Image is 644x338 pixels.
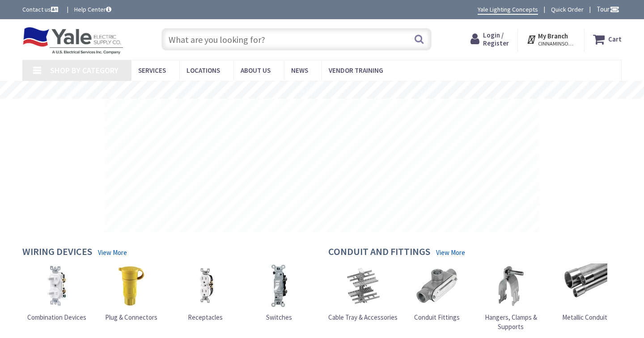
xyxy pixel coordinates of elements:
img: Cable Tray & Accessories [340,263,385,308]
h4: Conduit and Fittings [328,246,430,259]
img: Plug & Connectors [109,263,153,308]
a: Plug & Connectors Plug & Connectors [105,263,157,322]
img: Metallic Conduit [563,263,607,308]
a: Hangers, Clamps & Supports Hangers, Clamps & Supports [476,263,546,332]
img: Combination Devices [34,263,79,308]
div: My Branch CINNAMINSON, [GEOGRAPHIC_DATA] [526,31,576,47]
img: Conduit Fittings [415,263,459,308]
a: Cable Tray & Accessories Cable Tray & Accessories [328,263,398,322]
span: Login / Register [483,31,509,47]
a: Login / Register [470,31,509,47]
a: Conduit Fittings Conduit Fittings [414,263,460,322]
span: Cable Tray & Accessories [328,313,398,321]
a: View More [98,248,127,257]
span: Combination Devices [27,313,86,321]
a: Contact us [22,5,60,14]
span: Hangers, Clamps & Supports [485,313,537,331]
input: What are you looking for? [161,28,432,50]
a: Receptacles Receptacles [183,263,228,322]
span: Services [138,66,166,75]
span: Tour [597,5,619,13]
span: Conduit Fittings [414,313,460,321]
span: Vendor Training [329,66,383,75]
a: Quick Order [551,5,584,14]
a: Switches Switches [257,263,301,322]
span: News [291,66,308,75]
a: Metallic Conduit Metallic Conduit [562,263,607,322]
img: Switches [257,263,301,308]
a: View More [436,248,465,257]
strong: Cart [608,31,622,47]
span: Locations [186,66,220,75]
span: Shop By Category [50,65,119,75]
img: Receptacles [183,263,228,308]
strong: My Branch [538,32,568,40]
span: About Us [241,66,271,75]
span: Switches [266,313,292,321]
span: Metallic Conduit [562,313,607,321]
a: Cart [593,31,622,47]
img: Hangers, Clamps & Supports [488,263,533,308]
span: Plug & Connectors [105,313,157,321]
span: CINNAMINSON, [GEOGRAPHIC_DATA] [538,40,576,47]
h4: Wiring Devices [22,246,92,259]
a: Combination Devices Combination Devices [27,263,86,322]
img: Yale Electric Supply Co. [22,27,123,54]
span: Receptacles [188,313,223,321]
a: Yale Lighting Concepts [478,5,538,15]
a: Help Center [74,5,111,14]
